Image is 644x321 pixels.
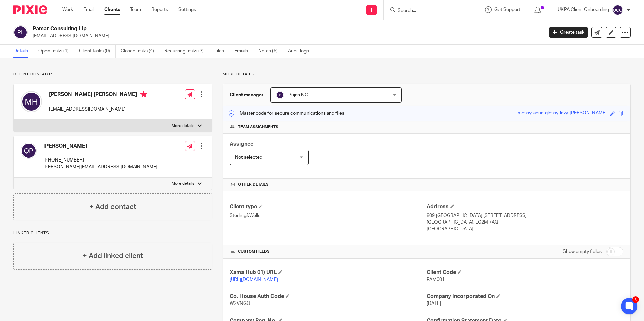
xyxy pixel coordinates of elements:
h4: Co. House Auth Code [230,293,426,300]
a: [URL][DOMAIN_NAME] [230,277,278,282]
a: Settings [178,6,196,13]
a: Clients [104,6,120,13]
a: Details [13,45,33,58]
p: Linked clients [13,230,212,236]
p: UKPA Client Onboarding [558,6,609,13]
span: Team assignments [238,124,278,130]
a: Audit logs [288,45,314,58]
span: Other details [238,182,269,187]
span: [DATE] [427,301,441,306]
h4: Xama Hub 01) URL [230,269,426,276]
div: 3 [632,296,639,303]
img: svg%3E [13,25,28,39]
p: [PERSON_NAME][EMAIL_ADDRESS][DOMAIN_NAME] [43,164,157,170]
p: Client contacts [13,72,212,77]
h4: + Add linked client [83,251,143,261]
a: Client tasks (0) [79,45,116,58]
img: svg%3E [276,91,284,99]
p: [GEOGRAPHIC_DATA], EC2M 7AQ [427,219,623,226]
a: Notes (5) [258,45,283,58]
a: Reports [151,6,168,13]
a: Emails [234,45,253,58]
p: [GEOGRAPHIC_DATA] [427,226,623,233]
span: Assignee [230,141,253,147]
h4: [PERSON_NAME] [PERSON_NAME] [49,91,147,99]
p: More details [172,123,194,129]
p: [EMAIL_ADDRESS][DOMAIN_NAME] [33,33,539,39]
div: messy-aqua-glossy-lazy-[PERSON_NAME] [518,110,607,117]
p: Sterling&Wells [230,212,426,219]
span: W2VNGQ [230,301,250,306]
a: Open tasks (1) [38,45,74,58]
p: More details [223,72,631,77]
p: 809 [GEOGRAPHIC_DATA] [STREET_ADDRESS] [427,212,623,219]
a: Create task [549,27,588,38]
input: Search [397,8,458,14]
a: Files [214,45,229,58]
h4: CUSTOM FIELDS [230,249,426,254]
img: Pixie [13,5,47,14]
h4: Client type [230,203,426,210]
h4: Address [427,203,623,210]
h4: Company Incorporated On [427,293,623,300]
img: svg%3E [21,91,42,112]
a: Work [62,6,73,13]
span: Not selected [235,155,262,160]
h4: Client Code [427,269,623,276]
h2: Pamat Consulting Llp [33,25,438,32]
p: More details [172,181,194,186]
h4: + Add contact [89,202,136,212]
span: Pujan K.C. [288,93,309,97]
a: Recurring tasks (3) [164,45,209,58]
a: Closed tasks (4) [121,45,159,58]
h3: Client manager [230,92,264,98]
a: Email [83,6,94,13]
h4: [PERSON_NAME] [43,143,157,150]
img: svg%3E [21,143,37,159]
a: Team [130,6,141,13]
p: [EMAIL_ADDRESS][DOMAIN_NAME] [49,106,147,113]
label: Show empty fields [563,248,602,255]
img: svg%3E [612,5,623,15]
span: PAM001 [427,277,445,282]
span: Get Support [494,7,520,12]
i: Primary [140,91,147,98]
p: Master code for secure communications and files [228,110,344,117]
p: [PHONE_NUMBER] [43,157,157,164]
